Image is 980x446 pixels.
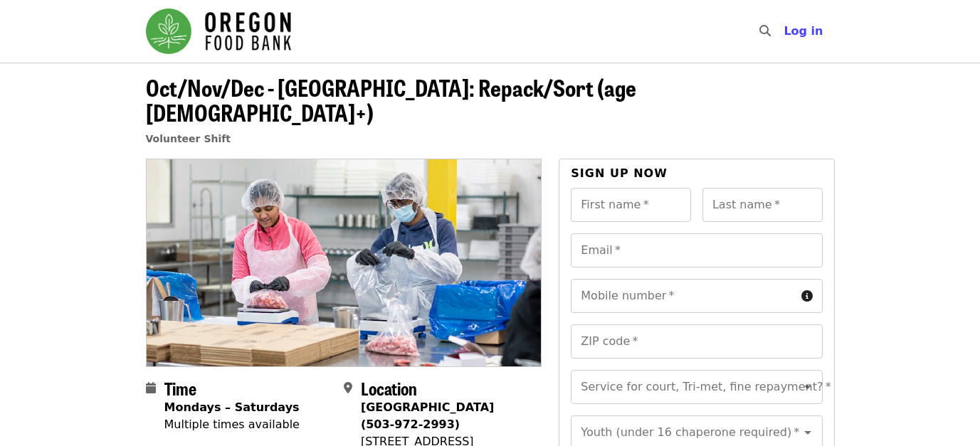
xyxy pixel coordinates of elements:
[702,188,823,222] input: Last name
[344,381,352,395] i: map-marker-alt icon
[147,159,542,366] img: Oct/Nov/Dec - Beaverton: Repack/Sort (age 10+) organized by Oregon Food Bank
[759,24,771,38] i: search icon
[798,377,818,397] button: Open
[571,233,822,267] input: Email
[571,166,668,180] span: Sign up now
[772,17,834,46] button: Log in
[146,381,156,395] i: calendar icon
[361,376,417,400] span: Location
[571,324,822,359] input: ZIP code
[798,423,818,442] button: Open
[361,400,494,431] strong: [GEOGRAPHIC_DATA] (503-972-2993)
[164,416,300,433] div: Multiple times available
[801,290,813,303] i: circle-info icon
[571,279,795,313] input: Mobile number
[784,24,823,38] span: Log in
[146,70,636,129] span: Oct/Nov/Dec - [GEOGRAPHIC_DATA]: Repack/Sort (age [DEMOGRAPHIC_DATA]+)
[779,14,791,48] input: Search
[164,376,196,400] span: Time
[146,9,291,54] img: Oregon Food Bank - Home
[146,133,231,144] a: Volunteer Shift
[571,188,691,222] input: First name
[164,400,300,414] strong: Mondays – Saturdays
